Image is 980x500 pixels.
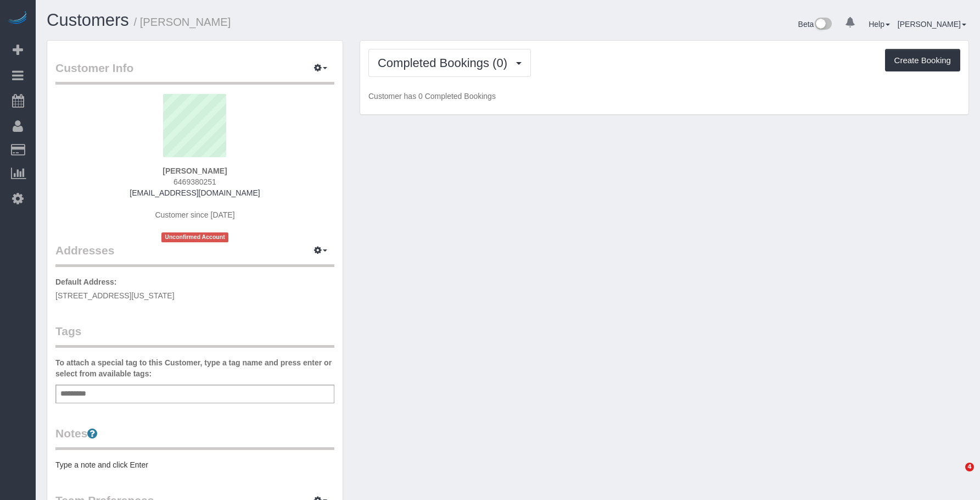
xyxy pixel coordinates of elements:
[55,425,334,450] legend: Notes
[161,232,228,242] span: Unconfirmed Account
[885,49,960,72] button: Create Booking
[378,56,513,70] span: Completed Bookings (0)
[155,210,234,219] span: Customer since [DATE]
[55,276,117,287] label: Default Address:
[368,49,531,77] button: Completed Bookings (0)
[55,357,334,379] label: To attach a special tag to this Customer, type a tag name and press enter or select from availabl...
[55,323,334,348] legend: Tags
[965,463,974,471] span: 4
[943,463,969,489] iframe: Intercom live chat
[898,20,966,29] a: [PERSON_NAME]
[7,11,29,26] img: Automaid Logo
[173,177,216,186] span: 6469380251
[55,459,334,470] pre: Type a note and click Enter
[163,166,227,175] strong: [PERSON_NAME]
[869,20,890,29] a: Help
[798,20,832,29] a: Beta
[55,60,334,85] legend: Customer Info
[47,10,129,30] a: Customers
[55,291,175,300] span: [STREET_ADDRESS][US_STATE]
[814,18,832,32] img: New interface
[130,188,260,197] a: [EMAIL_ADDRESS][DOMAIN_NAME]
[134,16,231,28] small: / [PERSON_NAME]
[368,91,960,102] p: Customer has 0 Completed Bookings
